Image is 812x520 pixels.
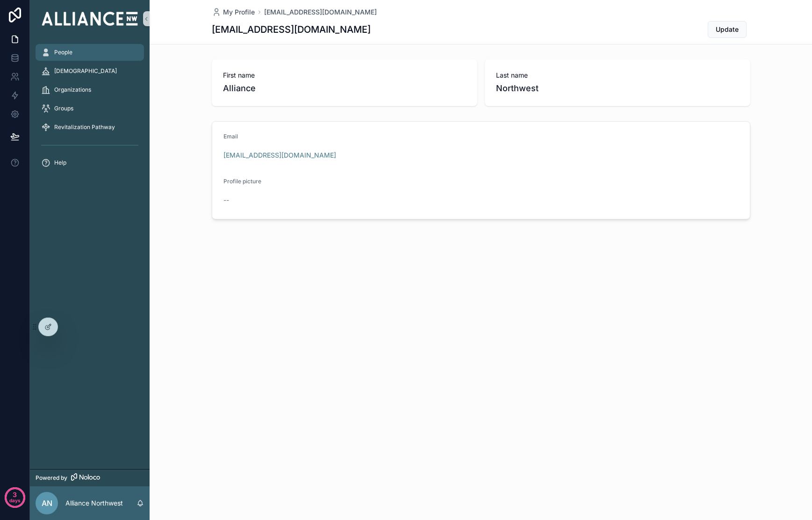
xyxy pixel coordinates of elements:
[9,494,21,507] p: days
[36,119,144,136] a: Revitalization Pathway
[54,123,115,131] span: Revitalization Pathway
[36,63,144,79] a: [DEMOGRAPHIC_DATA]
[223,71,466,80] span: First name
[54,105,73,112] span: Groups
[716,25,739,34] span: Update
[54,159,66,166] span: Help
[36,154,144,171] a: Help
[65,498,123,508] p: Alliance Northwest
[36,81,144,98] a: Organizations
[36,12,144,25] img: App logo
[264,7,377,17] a: [EMAIL_ADDRESS][DOMAIN_NAME]
[54,49,72,56] span: People
[496,82,739,95] span: Northwest
[30,469,150,486] a: Powered by
[54,86,91,94] span: Organizations
[54,67,117,75] span: [DEMOGRAPHIC_DATA]
[212,23,371,36] h1: [EMAIL_ADDRESS][DOMAIN_NAME]
[212,7,255,17] a: My Profile
[496,71,739,80] span: Last name
[223,195,229,205] span: --
[223,133,238,140] span: Email
[36,44,144,61] a: People
[223,151,336,160] a: [EMAIL_ADDRESS][DOMAIN_NAME]
[223,178,261,185] span: Profile picture
[30,37,150,183] div: scrollable content
[36,100,144,117] a: Groups
[36,474,67,482] span: Powered by
[708,21,747,38] button: Update
[13,490,17,499] p: 3
[42,498,52,509] span: AN
[223,82,466,95] span: Alliance
[223,7,255,17] span: My Profile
